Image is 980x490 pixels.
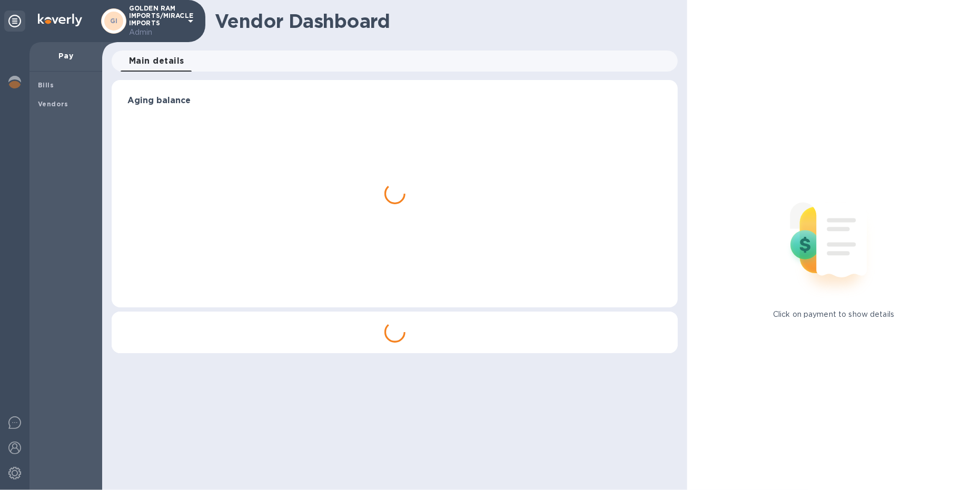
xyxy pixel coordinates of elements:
p: GOLDEN RAM IMPORTS/MIRACLE IMPORTS [129,5,182,38]
h3: Aging balance [127,96,662,106]
b: Vendors [38,100,68,108]
p: Pay [38,51,94,61]
h1: Vendor Dashboard [215,10,670,32]
p: Click on payment to show details [773,309,894,320]
div: Unpin categories [4,11,25,32]
b: GI [110,17,118,25]
p: Admin [129,27,182,38]
span: Main details [129,54,184,68]
b: Bills [38,81,54,89]
img: Logo [38,14,82,26]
